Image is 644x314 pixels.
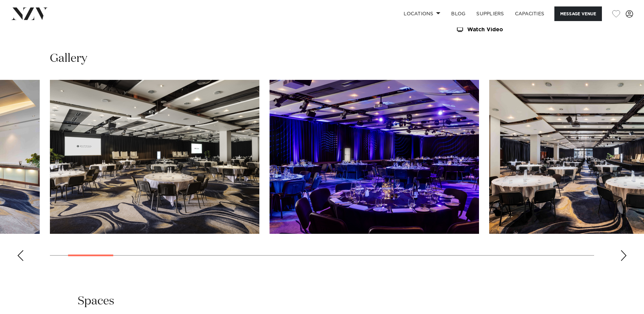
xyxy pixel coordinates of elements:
h2: Spaces [78,294,114,309]
a: Capacities [510,6,550,21]
swiper-slide: 2 / 30 [50,80,259,234]
a: Locations [398,6,446,21]
swiper-slide: 3 / 30 [270,80,479,234]
a: SUPPLIERS [471,6,509,21]
a: Watch Video [456,27,567,33]
h2: Gallery [50,51,87,66]
img: nzv-logo.png [11,7,48,20]
button: Message Venue [554,6,602,21]
a: BLOG [446,6,471,21]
